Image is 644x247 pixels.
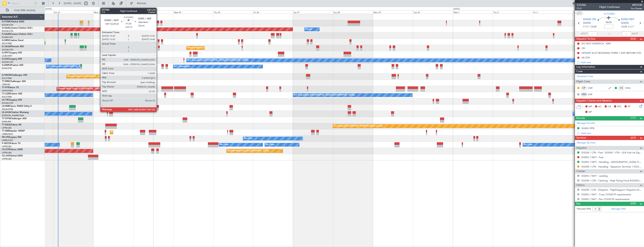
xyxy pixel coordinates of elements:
[2,74,11,76] span: G-VNOR
[582,179,642,182] a: EGGW / LTN - Catering - High Flying Food EGGW/LTN
[2,58,22,60] a: G-LEGCLegacy 600
[2,99,10,101] span: LX-TRO
[453,10,493,14] div: Wed 1
[373,10,413,14] div: Mon 29
[576,11,582,15] button: UTC
[2,93,10,95] span: T7-LZZI
[2,33,33,35] a: G-GARECessna Citation XLS+
[577,121,595,125] a: Manage Permits
[187,58,248,63] div: A/C Unavailable [GEOGRAPHIC_DATA] ([GEOGRAPHIC_DATA])
[2,142,10,145] span: F-HECD
[68,74,127,79] div: Planned Maint [GEOGRAPHIC_DATA] ([GEOGRAPHIC_DATA])
[220,142,229,148] div: No Crew
[2,105,9,107] span: LX-INB
[630,116,636,120] span: (1/1)
[174,64,190,69] div: A/C Unavailable
[625,86,634,90] a: KMA
[2,114,24,117] a: [PERSON_NAME]/QSA
[2,80,26,83] a: T7-BREChallenger 604
[2,36,13,39] a: EGNR/CEG
[588,86,596,90] a: CMF
[2,45,11,48] span: G-JAGA
[128,0,151,6] button: Refresh
[573,10,613,14] div: Sat 4
[577,207,591,211] label: Planned PAX
[2,64,23,66] a: G-ENRGPraetor 600
[588,32,597,36] input: --:--
[621,18,634,21] span: EGWU NHT
[582,151,642,154] a: EGGW / LTN - Fuel - EGGW / LTN - LEA Fuel via Signature in EGGW
[582,174,608,177] a: EGWU / NHT - Landing
[576,65,595,69] span: Leg Information
[599,5,620,9] div: Flight Confirmed
[582,42,611,45] div: DO NOT DISPATCH : KRH
[581,92,587,96] div: OBX
[334,123,383,129] div: Grounded [GEOGRAPHIC_DATA] (Al Maktoum Intl)
[2,86,8,89] span: T7-FFI
[2,117,10,120] span: T7-DYN
[244,136,253,141] div: No Crew
[621,25,627,29] span: 12:05
[2,48,13,51] a: EGGW/LTN
[577,141,596,145] a: Manage Services
[2,149,23,151] a: CS-DTRFalcon 2000
[4,7,41,13] button: Only With Activity
[2,155,23,157] a: CS-JHHGlobal 6000
[11,1,33,6] input: Airport
[2,124,11,126] span: T7-EAGL
[2,52,10,54] span: G-SPCY
[293,10,333,14] div: Sat 27
[2,45,24,48] a: G-JAGAPhenom 300
[588,110,592,114] span: DP
[2,64,11,66] span: G-ENRG
[581,61,642,64] div: Add new
[493,10,533,14] div: Thu 2
[583,25,589,29] span: ETOT
[294,92,355,98] div: A/C Unavailable [GEOGRAPHIC_DATA] ([GEOGRAPHIC_DATA])
[253,10,293,14] div: Fri 26
[2,145,12,148] a: LFPB/LBG
[58,86,101,92] div: Planned Maint Tianjin ([GEOGRAPHIC_DATA])
[631,7,642,10] span: Pos Charter
[2,77,12,80] a: EGLF/FAB
[2,39,23,42] a: G-SIRSCitation Excel
[608,105,611,109] span: CR
[582,188,642,191] a: EGGW / LTN - Dispatch - FlightSupport Dispatch [GEOGRAPHIC_DATA]
[576,183,585,187] span: Others
[576,202,580,206] span: Pax
[604,12,615,16] span: G-FOMO
[590,25,596,29] span: 12:00
[2,117,26,120] a: T7-DYNChallenger 604
[582,160,642,164] a: EGWU / NHT - Handling - [GEOGRAPHIC_DATA] Ops EGWU/[GEOGRAPHIC_DATA]
[2,83,10,86] a: LTBA/ISL
[582,156,603,159] a: EGWU / NHT - Fuel
[2,61,13,64] a: EGGW/LTN
[45,8,52,11] div: [DATE]
[524,142,532,148] div: No Crew
[577,3,586,7] span: 537246
[47,64,95,69] div: A/C Unavailable [GEOGRAPHIC_DATA] (Stansted)
[588,105,592,109] span: MF
[628,25,634,29] span: ELDT
[2,89,13,92] a: VHHH/HKG
[2,42,12,45] a: EGLF/FAB
[598,105,602,109] span: AC
[2,136,21,138] a: 9H-LPZLegacy 500
[2,142,20,145] a: F-HECDFalcon 7X
[2,95,12,98] a: EGLF/FAB
[2,86,19,89] a: T7-FFIFalcon 7X
[305,27,312,32] div: Owner
[576,146,587,150] span: Dispatch
[588,93,596,96] a: SGR
[583,18,596,21] span: EGGW LTN
[2,80,10,83] span: T7-BRE
[2,130,9,132] span: T7-EMI
[618,86,624,90] div: CS
[111,130,147,135] div: Planned Maint [GEOGRAPHIC_DATA]
[630,37,636,41] span: (0/4)
[2,127,12,129] a: LFPB/LBG
[2,120,11,123] a: EVRA/RIX
[581,32,587,36] span: ATOT
[333,10,373,14] div: Sun 28
[213,10,253,14] div: Thu 25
